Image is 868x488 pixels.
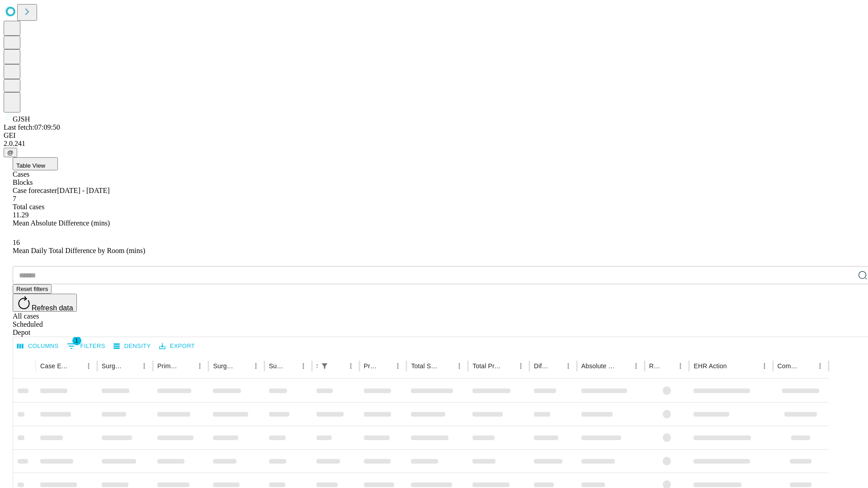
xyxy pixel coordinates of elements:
[502,360,514,372] button: Sort
[13,219,110,227] span: Mean Absolute Difference (mins)
[13,115,30,123] span: GJSH
[13,187,57,194] span: Case forecaster
[16,286,48,292] span: Reset filters
[57,187,109,194] span: [DATE] - [DATE]
[332,360,344,372] button: Sort
[549,360,562,372] button: Sort
[111,339,153,353] button: Density
[581,362,616,370] div: Absolute Difference
[453,360,466,372] button: Menu
[7,149,14,156] span: @
[318,360,331,372] div: 1 active filter
[297,360,310,372] button: Menu
[40,362,69,370] div: Case Epic Id
[316,362,317,370] div: Scheduled In Room Duration
[181,360,193,372] button: Sort
[814,360,826,372] button: Menu
[13,239,20,246] span: 16
[13,294,77,312] button: Refresh data
[284,360,297,372] button: Sort
[693,362,726,370] div: EHR Action
[379,360,392,372] button: Sort
[13,211,28,219] span: 11.29
[193,360,206,372] button: Menu
[344,360,357,372] button: Menu
[778,362,800,370] div: Comments
[70,360,82,372] button: Sort
[758,360,771,372] button: Menu
[661,360,674,372] button: Sort
[138,360,151,372] button: Menu
[102,362,124,370] div: Surgeon Name
[514,360,527,372] button: Menu
[13,247,145,254] span: Mean Daily Total Difference by Room (mins)
[13,203,44,211] span: Total cases
[16,162,45,169] span: Table View
[472,362,501,370] div: Total Predicted Duration
[617,360,630,372] button: Sort
[32,304,73,312] span: Refresh data
[674,360,687,372] button: Menu
[4,140,864,148] div: 2.0.241
[440,360,453,372] button: Sort
[250,360,262,372] button: Menu
[4,148,17,157] button: @
[392,360,404,372] button: Menu
[269,362,283,370] div: Surgery Date
[728,360,741,372] button: Sort
[72,336,81,345] span: 1
[157,339,197,353] button: Export
[15,339,61,353] button: Select columns
[4,123,60,131] span: Last fetch: 07:09:50
[4,131,864,140] div: GEI
[411,362,439,370] div: Total Scheduled Duration
[237,360,250,372] button: Sort
[630,360,642,372] button: Menu
[13,157,58,170] button: Table View
[125,360,138,372] button: Sort
[13,195,16,202] span: 7
[534,362,548,370] div: Difference
[649,362,661,370] div: Resolved in EHR
[82,360,95,372] button: Menu
[65,339,108,353] button: Show filters
[364,362,378,370] div: Predicted In Room Duration
[157,362,180,370] div: Primary Service
[801,360,814,372] button: Sort
[213,362,236,370] div: Surgery Name
[13,284,52,294] button: Reset filters
[562,360,575,372] button: Menu
[318,360,331,372] button: Show filters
